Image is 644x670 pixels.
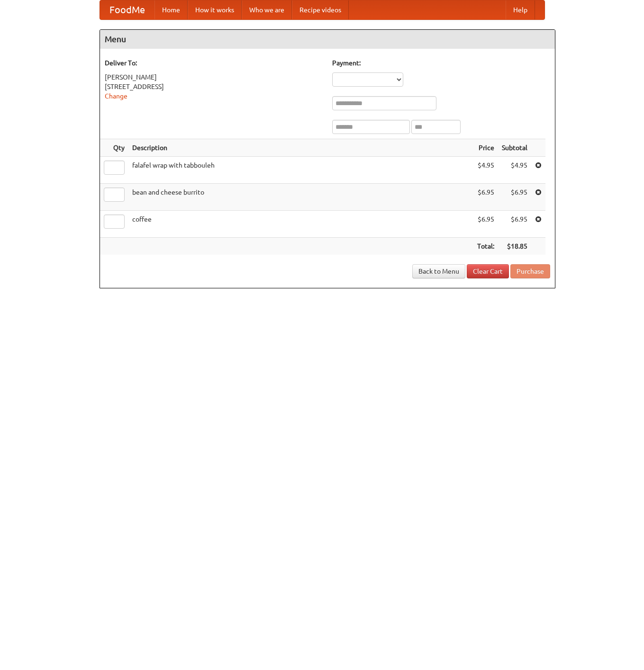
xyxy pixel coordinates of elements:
[473,211,498,238] td: $6.95
[467,264,509,278] a: Clear Cart
[412,264,465,278] a: Back to Menu
[154,0,188,19] a: Home
[105,72,323,82] div: [PERSON_NAME]
[498,211,531,238] td: $6.95
[498,184,531,211] td: $6.95
[498,157,531,184] td: $4.95
[473,238,498,255] th: Total:
[188,0,242,19] a: How it works
[473,139,498,157] th: Price
[128,157,473,184] td: falafel wrap with tabbouleh
[242,0,292,19] a: Who we are
[100,139,128,157] th: Qty
[473,184,498,211] td: $6.95
[292,0,349,19] a: Recipe videos
[473,157,498,184] td: $4.95
[128,139,473,157] th: Description
[100,0,154,19] a: FoodMe
[332,58,550,68] h5: Payment:
[498,238,531,255] th: $18.85
[510,264,550,278] button: Purchase
[506,0,535,19] a: Help
[100,30,555,49] h4: Menu
[128,184,473,211] td: bean and cheese burrito
[105,92,127,100] a: Change
[105,58,323,68] h5: Deliver To:
[128,211,473,238] td: coffee
[105,82,323,91] div: [STREET_ADDRESS]
[498,139,531,157] th: Subtotal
